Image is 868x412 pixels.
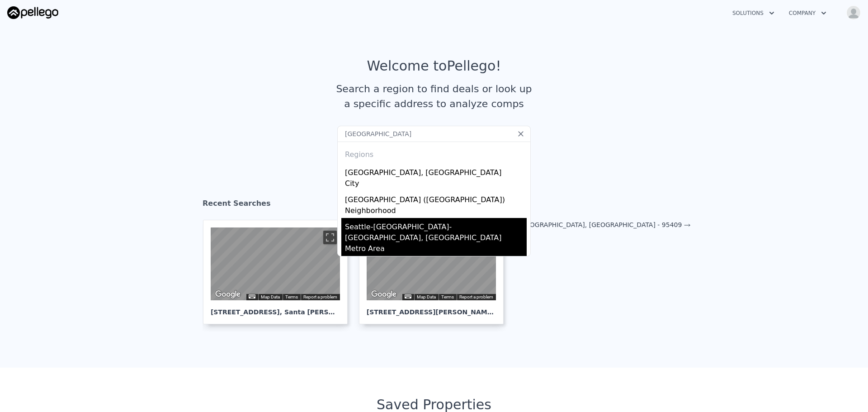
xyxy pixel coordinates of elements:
[203,191,665,220] div: Recent Searches
[7,6,58,19] img: Pellego
[285,294,298,299] a: Terms (opens in new tab)
[261,294,280,300] button: Map Data
[405,294,411,298] button: Keyboard shortcuts
[369,289,399,300] a: Open this area in Google Maps (opens a new window)
[459,294,493,299] a: Report a problem
[782,5,834,21] button: Company
[417,294,436,300] button: Map Data
[441,294,454,299] a: Terms (opens in new tab)
[519,221,691,228] a: [GEOGRAPHIC_DATA], [GEOGRAPHIC_DATA] - 95409
[345,205,527,218] div: Neighborhood
[211,227,340,300] div: Map
[211,300,340,317] div: [STREET_ADDRESS] , Santa [PERSON_NAME]
[345,178,527,191] div: City
[367,227,496,300] div: Street View
[203,220,355,324] a: Map [STREET_ADDRESS], Santa [PERSON_NAME]
[333,81,535,111] div: Search a region to find deals or look up a specific address to analyze comps
[211,227,340,300] div: Street View
[367,300,496,317] div: [STREET_ADDRESS][PERSON_NAME] , Tamalpais-[GEOGRAPHIC_DATA]
[367,227,496,300] div: Map
[323,231,337,244] button: Toggle fullscreen view
[303,294,337,299] a: Report a problem
[213,289,243,300] a: Open this area in Google Maps (opens a new window)
[725,5,782,21] button: Solutions
[367,58,501,74] div: Welcome to Pellego !
[846,5,861,20] img: avatar
[345,243,527,256] div: Metro Area
[345,191,527,205] div: [GEOGRAPHIC_DATA] ([GEOGRAPHIC_DATA])
[359,220,511,324] a: Map [STREET_ADDRESS][PERSON_NAME], Tamalpais-[GEOGRAPHIC_DATA]
[369,289,399,300] img: Google
[249,294,255,298] button: Keyboard shortcuts
[345,218,527,243] div: Seattle-[GEOGRAPHIC_DATA]-[GEOGRAPHIC_DATA], [GEOGRAPHIC_DATA]
[345,164,527,178] div: [GEOGRAPHIC_DATA], [GEOGRAPHIC_DATA]
[337,126,531,142] input: Search an address or region...
[341,142,527,164] div: Regions
[213,289,243,300] img: Google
